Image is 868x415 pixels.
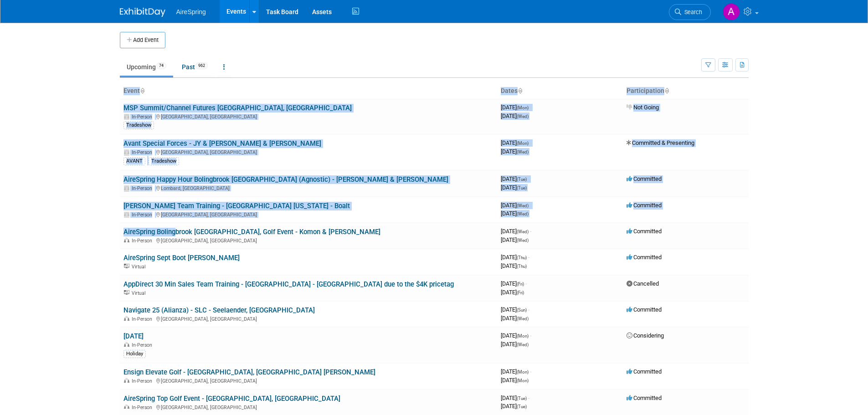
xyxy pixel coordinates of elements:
[123,377,493,384] div: [GEOGRAPHIC_DATA], [GEOGRAPHIC_DATA]
[528,306,529,313] span: -
[140,87,144,94] a: Sort by Event Name
[517,114,529,119] span: (Wed)
[517,404,527,409] span: (Tue)
[501,289,524,296] span: [DATE]
[530,104,531,111] span: -
[669,4,711,20] a: Search
[517,185,527,190] span: (Tue)
[123,104,352,112] a: MSP Summit/Channel Futures [GEOGRAPHIC_DATA], [GEOGRAPHIC_DATA]
[501,306,529,313] span: [DATE]
[501,236,529,243] span: [DATE]
[123,175,448,184] a: AireSpring Happy Hour Bolingbrook [GEOGRAPHIC_DATA] (Agnostic) - [PERSON_NAME] & [PERSON_NAME]
[497,83,623,99] th: Dates
[120,32,165,48] button: Add Event
[124,378,129,383] img: In-Person Event
[681,9,702,15] span: Search
[517,342,529,347] span: (Wed)
[517,307,527,313] span: (Sun)
[627,104,659,111] span: Not Going
[501,202,531,209] span: [DATE]
[517,141,529,146] span: (Mon)
[501,104,531,111] span: [DATE]
[175,58,215,76] a: Past962
[123,113,493,120] div: [GEOGRAPHIC_DATA], [GEOGRAPHIC_DATA]
[501,403,527,410] span: [DATE]
[195,62,208,69] span: 962
[123,306,315,314] a: Navigate 25 (Alianza) - SLC - Seelaender, [GEOGRAPHIC_DATA]
[627,332,664,339] span: Considering
[123,228,380,236] a: AireSpring Bolingbrook [GEOGRAPHIC_DATA], Golf Event - Komon & [PERSON_NAME]
[517,255,527,260] span: (Thu)
[123,403,493,410] div: [GEOGRAPHIC_DATA], [GEOGRAPHIC_DATA]
[123,332,144,340] a: [DATE]
[517,149,529,154] span: (Wed)
[501,262,527,269] span: [DATE]
[627,395,662,401] span: Committed
[627,175,662,182] span: Committed
[501,139,531,146] span: [DATE]
[132,238,155,244] span: In-Person
[123,121,154,129] div: Tradeshow
[627,254,662,261] span: Committed
[664,87,669,94] a: Sort by Participation Type
[623,83,749,99] th: Participation
[132,212,155,218] span: In-Person
[124,316,129,321] img: In-Person Event
[124,238,129,242] img: In-Person Event
[530,202,531,209] span: -
[517,211,529,216] span: (Wed)
[501,377,529,384] span: [DATE]
[123,236,493,244] div: [GEOGRAPHIC_DATA], [GEOGRAPHIC_DATA]
[501,368,531,375] span: [DATE]
[123,395,340,403] a: AireSpring Top Golf Event - [GEOGRAPHIC_DATA], [GEOGRAPHIC_DATA]
[530,139,531,146] span: -
[517,369,529,374] span: (Mon)
[124,405,129,409] img: In-Person Event
[517,229,529,234] span: (Wed)
[123,254,240,262] a: AireSpring Sept Boot [PERSON_NAME]
[123,157,145,165] div: AVANT
[517,105,529,110] span: (Mon)
[528,395,529,401] span: -
[149,157,179,165] div: Tradeshow
[123,148,493,155] div: [GEOGRAPHIC_DATA], [GEOGRAPHIC_DATA]
[518,87,522,94] a: Sort by Start Date
[123,350,146,358] div: Holiday
[501,228,531,235] span: [DATE]
[176,8,206,15] span: AireSpring
[132,342,155,348] span: In-Person
[120,83,497,99] th: Event
[156,62,166,69] span: 74
[501,254,529,261] span: [DATE]
[517,264,527,269] span: (Thu)
[627,228,662,235] span: Committed
[132,185,155,191] span: In-Person
[627,280,659,287] span: Cancelled
[132,114,155,120] span: In-Person
[501,148,529,155] span: [DATE]
[132,405,155,410] span: In-Person
[132,316,155,322] span: In-Person
[517,238,529,243] span: (Wed)
[501,315,529,322] span: [DATE]
[501,113,529,119] span: [DATE]
[530,332,531,339] span: -
[124,342,129,347] img: In-Person Event
[124,212,129,216] img: In-Person Event
[627,202,662,209] span: Committed
[517,378,529,383] span: (Mon)
[627,139,694,146] span: Committed & Presenting
[517,333,529,338] span: (Mon)
[123,139,321,148] a: Avant Special Forces - JY & [PERSON_NAME] & [PERSON_NAME]
[517,282,524,287] span: (Fri)
[517,396,527,401] span: (Tue)
[123,202,350,210] a: [PERSON_NAME] Team Training - [GEOGRAPHIC_DATA] [US_STATE] - Boalt
[124,149,129,154] img: In-Person Event
[501,341,529,348] span: [DATE]
[132,264,148,270] span: Virtual
[501,175,529,182] span: [DATE]
[123,210,493,218] div: [GEOGRAPHIC_DATA], [GEOGRAPHIC_DATA]
[132,290,148,296] span: Virtual
[123,368,375,376] a: Ensign Elevate Golf - [GEOGRAPHIC_DATA], [GEOGRAPHIC_DATA] [PERSON_NAME]
[501,280,527,287] span: [DATE]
